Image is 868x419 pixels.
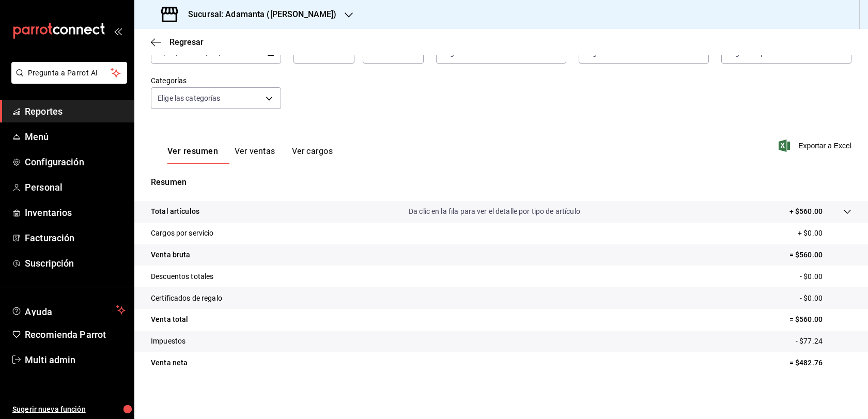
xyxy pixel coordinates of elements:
span: Configuración [25,155,126,169]
button: Ver cargos [292,146,333,164]
p: Total artículos [151,206,199,217]
button: open_drawer_menu [114,27,122,35]
p: = $560.00 [789,250,851,260]
button: Exportar a Excel [781,139,851,152]
button: Regresar [151,37,204,47]
span: Multi admin [25,353,126,367]
a: Pregunta a Parrot AI [7,75,127,86]
p: Venta bruta [151,250,190,260]
span: Reportes [25,104,126,118]
p: = $560.00 [789,314,851,325]
p: Certificados de regalo [151,293,222,304]
p: Venta neta [151,358,188,368]
p: Resumen [151,176,851,189]
p: - $0.00 [800,293,851,304]
p: Impuestos [151,336,185,347]
span: Elige las categorías [158,93,221,103]
p: Da clic en la fila para ver el detalle por tipo de artículo [409,206,580,217]
p: Venta total [151,314,188,325]
button: Ver resumen [167,146,218,164]
span: Personal [25,180,126,194]
span: Inventarios [25,206,126,220]
p: = $482.76 [789,358,851,368]
span: Menú [25,130,126,144]
span: Regresar [169,37,204,47]
span: Pregunta a Parrot AI [28,68,111,79]
span: Recomienda Parrot [25,328,126,342]
p: Descuentos totales [151,271,213,282]
p: + $0.00 [798,228,851,239]
p: - $77.24 [796,336,851,347]
button: Ver ventas [235,146,275,164]
label: Categorías [151,77,281,84]
span: Ayuda [25,304,112,316]
h3: Sucursal: Adamanta ([PERSON_NAME]) [180,8,336,21]
span: Suscripción [25,256,126,270]
button: Pregunta a Parrot AI [11,62,127,84]
span: Sugerir nueva función [12,404,126,415]
p: + $560.00 [789,206,823,217]
p: Cargos por servicio [151,228,214,239]
div: navigation tabs [167,146,333,164]
p: - $0.00 [800,271,851,282]
span: Facturación [25,231,126,245]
